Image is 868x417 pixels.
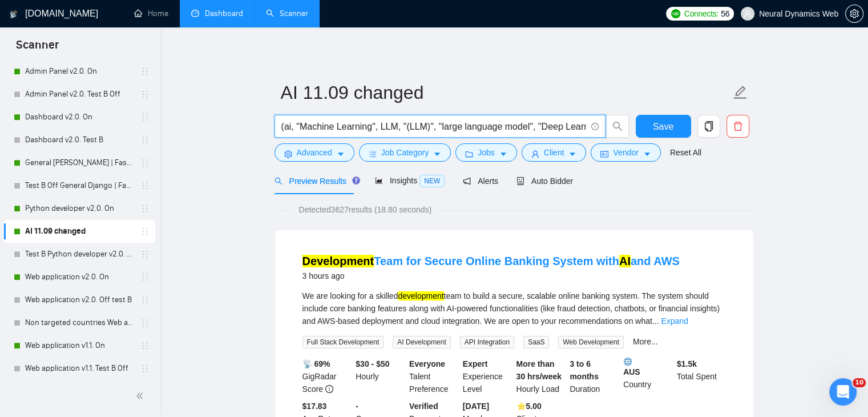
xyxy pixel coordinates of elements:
a: Python developer v2.0. On [25,197,134,220]
span: AI Development [393,336,450,348]
a: dashboardDashboard [191,9,243,18]
mark: Development [302,255,374,267]
b: - [356,402,358,411]
span: Connects: [684,7,718,20]
div: Talent Preference [407,358,461,395]
span: bars [369,150,377,158]
a: searchScanner [266,9,308,18]
span: holder [140,318,150,327]
span: Detected 3627 results (18.80 seconds) [290,203,439,216]
span: holder [140,113,150,122]
b: $30 - $50 [356,359,389,368]
span: holder [140,227,150,236]
button: idcardVendorcaret-down [591,143,660,162]
a: More... [633,337,658,346]
span: holder [140,67,150,76]
iframe: Intercom live chat [829,378,857,406]
a: homeHome [134,9,168,18]
span: Insights [375,176,445,185]
span: Job Category [381,146,429,159]
div: 3 hours ago [302,269,680,283]
button: folderJobscaret-down [455,143,517,162]
span: 56 [721,7,729,20]
span: user [744,10,752,18]
span: caret-down [433,150,441,158]
a: Dashboard v2.0. Test B [25,129,134,151]
span: info-circle [325,385,333,393]
span: 10 [853,378,866,387]
span: delete [727,121,749,131]
a: AI 11.09 changed [25,220,134,243]
b: [DATE] [463,402,489,411]
b: 📡 69% [302,359,330,368]
span: holder [140,272,150,282]
a: Non targeted countries Web application v2.0. On [25,311,134,334]
span: search [607,121,628,131]
a: Expand [661,316,688,326]
span: caret-down [643,150,651,158]
span: Preview Results [274,177,357,186]
a: Web application v2.0. Off test B [25,288,134,311]
span: holder [140,158,150,167]
span: Auto Bidder [516,177,573,186]
input: Search Freelance Jobs... [281,119,586,134]
span: Vendor [613,146,638,159]
span: area-chart [375,177,383,185]
b: 3 to 6 months [570,359,599,381]
div: Hourly Load [514,358,568,395]
div: Hourly [353,358,407,395]
div: We are looking for a skilled team to build a secure, scalable online banking system. The system s... [302,290,726,327]
a: Web application v2.0. On [25,266,134,288]
b: Everyone [409,359,445,368]
mark: development [398,291,443,300]
span: caret-down [499,150,507,158]
a: Web application v1.1. Test B Off [25,357,134,380]
button: setting [845,5,863,23]
span: holder [140,295,150,304]
button: delete [726,115,749,138]
span: Advanced [297,146,332,159]
span: Web Development [558,336,624,348]
span: user [531,150,539,158]
span: caret-down [337,150,345,158]
a: Reset All [670,146,701,159]
button: barsJob Categorycaret-down [359,143,451,162]
span: edit [733,85,748,100]
button: settingAdvancedcaret-down [274,143,354,162]
span: notification [463,177,471,185]
span: SaaS [523,336,549,348]
span: Scanner [7,37,68,61]
b: Expert [463,359,488,368]
span: API Integration [460,336,514,348]
div: Country [621,358,675,395]
a: Test B Off General Django | FastAPI v2.0. [25,174,134,197]
span: setting [284,150,292,158]
button: copy [697,115,720,138]
div: Experience Level [461,358,514,395]
a: Test B Python developer v2.0. Off [25,243,134,266]
span: holder [140,90,150,99]
span: double-left [136,390,147,402]
a: setting [845,9,863,18]
span: Full Stack Development [302,336,384,348]
input: Scanner name... [281,78,730,107]
span: holder [140,250,150,259]
button: userClientcaret-down [522,143,587,162]
span: folder [465,150,473,158]
a: DevelopmentTeam for Secure Online Banking System withAIand AWS [302,255,680,267]
span: idcard [600,150,608,158]
a: Web application v1.1. On [25,334,134,357]
span: holder [140,341,150,350]
b: $17.83 [302,402,327,411]
a: Admin Panel v2.0. On [25,60,134,83]
div: Total Spent [675,358,728,395]
img: logo [10,5,18,23]
a: Admin Panel v2.0. Test B Off [25,83,134,106]
img: 🌐 [624,358,632,366]
span: holder [140,135,150,145]
a: Dashboard v2.0. On [25,106,134,129]
b: $ 1.5k [677,359,697,368]
button: search [606,115,629,138]
span: Save [653,119,673,134]
span: robot [516,177,524,185]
